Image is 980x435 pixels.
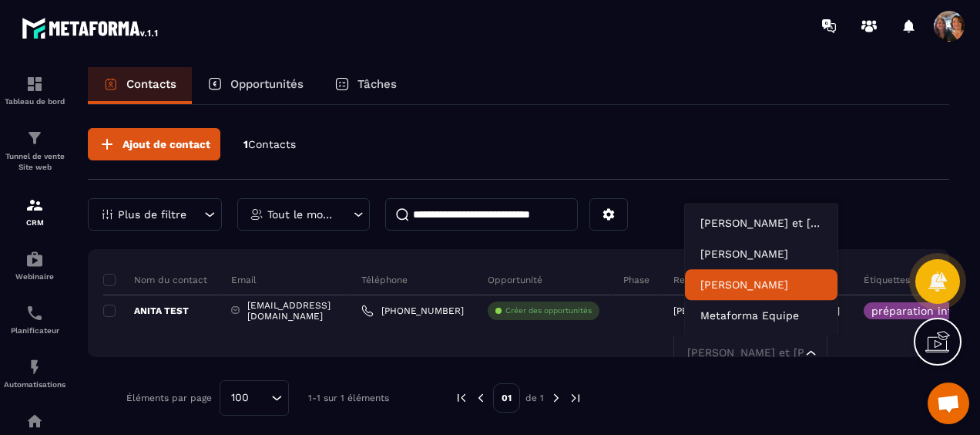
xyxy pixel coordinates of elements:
a: Opportunités [192,67,319,104]
img: automations [25,358,44,376]
a: formationformationTableau de bord [4,63,65,117]
p: Étiquettes [864,274,910,286]
p: 1-1 sur 1 éléments [308,393,389,403]
p: Automatisations [4,380,65,389]
span: Contacts [248,138,296,150]
p: Opportunité [488,274,542,286]
p: 1 [243,137,296,152]
img: prev [455,391,468,405]
p: Contacts [126,77,176,91]
img: formation [25,129,44,147]
div: Search for option [673,336,827,371]
input: Search for option [683,345,802,362]
p: Nom du contact [103,274,207,286]
p: Phase [623,274,649,286]
p: CRM [4,218,65,227]
a: formationformationTunnel de vente Site web [4,117,65,184]
a: [PHONE_NUMBER] [361,305,464,317]
a: Contacts [88,67,192,104]
p: 01 [493,383,520,413]
p: Tâches [357,77,397,91]
img: next [549,391,563,405]
a: schedulerschedulerPlanificateur [4,292,65,346]
img: automations [25,412,44,430]
p: Éléments par page [126,393,212,403]
img: logo [22,14,160,42]
div: Search for option [220,380,289,416]
img: automations [25,250,44,268]
img: formation [25,75,44,93]
p: Planificateur [4,326,65,335]
p: Créer des opportunités [505,305,592,316]
span: 100 [226,389,254,406]
a: automationsautomationsWebinaire [4,238,65,292]
a: formationformationCRM [4,184,65,238]
p: Tout le monde [267,209,336,220]
img: prev [474,391,488,405]
a: Tâches [319,67,412,104]
p: de 1 [525,392,544,404]
p: Téléphone [361,274,408,286]
p: Opportunités [230,77,304,91]
p: Webinaire [4,272,65,281]
p: Metaforma Equipe [700,308,822,323]
button: Ajout de contact [88,128,220,160]
p: anita et céline GRAMEGNA [700,215,822,231]
p: GRAMEGNA ANITA [700,277,822,292]
p: Email [231,274,257,286]
img: scheduler [25,304,44,322]
p: ANITA TEST [103,305,189,317]
p: Tunnel de vente Site web [4,151,65,173]
p: Plus de filtre [118,209,186,220]
p: Responsable [673,274,731,286]
img: formation [25,196,44,214]
p: [PERSON_NAME] et [PERSON_NAME] [673,305,840,316]
span: Ajout de contact [123,137,210,152]
img: next [569,391,582,405]
input: Search for option [254,389,267,406]
div: Ouvrir le chat [928,383,969,424]
a: automationsautomationsAutomatisations [4,346,65,400]
p: CELINE SCHUSTER [700,246,822,261]
p: Tableau de bord [4,97,65,106]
